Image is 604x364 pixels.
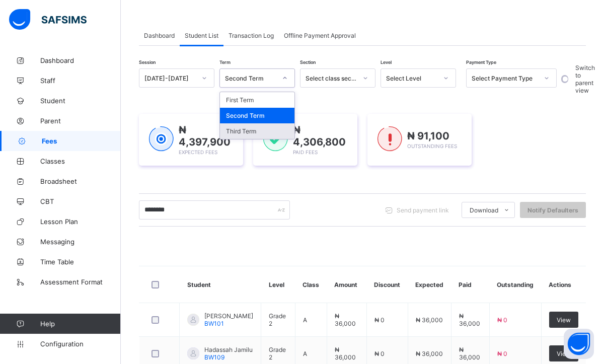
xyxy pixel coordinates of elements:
span: Time Table [40,258,121,266]
span: Lesson Plan [40,217,121,226]
span: ₦ 91,100 [407,130,449,142]
label: Switch to parent view [575,64,595,94]
th: Discount [366,266,408,303]
span: Broadsheet [40,177,121,185]
div: Second Term [220,108,294,123]
span: View [557,316,571,324]
span: ₦ 0 [374,350,385,357]
span: Session [139,59,156,65]
span: [PERSON_NAME] [204,312,253,320]
span: ₦ 36,000 [335,346,356,361]
span: Assessment Format [40,278,121,286]
span: Outstanding Fees [407,143,457,149]
span: ₦ 4,306,800 [293,124,346,148]
div: Select class section [306,75,357,82]
span: Level [381,59,392,65]
span: Parent [40,117,121,125]
img: outstanding-1.146d663e52f09953f639664a84e30106.svg [377,126,402,152]
span: Dashboard [40,56,121,64]
span: ₦ 4,397,900 [179,124,231,148]
span: CBT [40,197,121,205]
span: Send payment link [397,206,449,214]
span: Term [219,59,231,65]
button: Open asap [564,329,594,359]
span: ₦ 36,000 [416,350,443,357]
span: Section [300,59,316,65]
div: Select Payment Type [472,75,538,82]
span: Student List [185,32,218,39]
span: Configuration [40,340,120,348]
span: Staff [40,77,121,85]
span: A [303,350,307,357]
span: ₦ 36,000 [459,346,480,361]
span: ₦ 36,000 [335,312,356,327]
span: ₦ 36,000 [459,312,480,327]
th: Class [295,266,327,303]
span: Grade 2 [269,346,286,361]
span: Paid Fees [293,149,318,155]
span: Grade 2 [269,312,286,327]
th: Student [180,266,261,303]
span: ₦ 36,000 [416,316,443,324]
span: Classes [40,157,121,165]
img: safsims [9,9,87,30]
div: Second Term [225,75,276,82]
span: ₦ 0 [374,316,385,324]
th: Paid [451,266,489,303]
th: Amount [327,266,366,303]
span: Offline Payment Approval [284,32,356,39]
th: Outstanding [489,266,541,303]
span: ₦ 0 [497,350,507,357]
span: Messaging [40,238,121,246]
span: BW101 [204,320,224,327]
div: Third Term [220,123,294,139]
span: Hadassah Jamilu [204,346,253,353]
span: BW109 [204,353,224,361]
span: Student [40,97,121,105]
div: First Term [220,92,294,108]
span: Dashboard [144,32,175,39]
span: Help [40,320,120,328]
th: Expected [408,266,451,303]
span: Expected Fees [179,149,217,155]
span: Download [470,206,498,214]
span: Payment Type [466,59,496,65]
span: Fees [42,137,121,145]
img: expected-1.03dd87d44185fb6c27cc9b2570c10499.svg [149,126,174,152]
th: Level [261,266,295,303]
span: Transaction Log [229,32,274,39]
span: Notify Defaulters [527,206,578,214]
th: Actions [541,266,586,303]
span: ₦ 0 [497,316,507,324]
span: A [303,316,307,324]
div: [DATE]-[DATE] [144,75,196,82]
span: View [557,350,571,357]
div: Select Level [386,75,437,82]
